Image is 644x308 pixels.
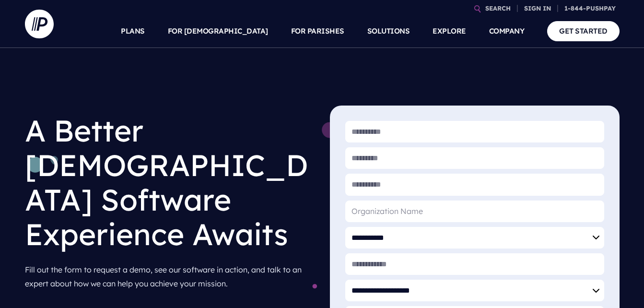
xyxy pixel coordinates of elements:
[489,14,525,48] a: COMPANY
[25,259,315,295] p: Fill out the form to request a demo, see our software in action, and talk to an expert about how ...
[433,14,466,48] a: EXPLORE
[367,14,410,48] a: SOLUTIONS
[121,14,145,48] a: PLANS
[168,14,268,48] a: FOR [DEMOGRAPHIC_DATA]
[25,106,315,259] h1: A Better [DEMOGRAPHIC_DATA] Software Experience Awaits
[345,201,604,222] input: Organization Name
[547,21,620,41] a: GET STARTED
[291,14,344,48] a: FOR PARISHES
